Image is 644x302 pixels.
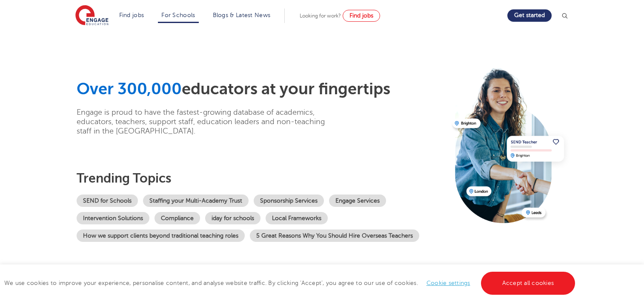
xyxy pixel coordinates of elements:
[155,212,200,224] a: Compliance
[329,195,386,207] a: Engage Services
[77,79,446,99] h1: educators at your fingertips
[213,12,271,18] a: Blogs & Latest News
[343,10,380,22] a: Find jobs
[75,5,109,26] img: Engage Education
[77,195,138,207] a: SEND for Schools
[481,272,575,295] a: Accept all cookies
[119,12,144,18] a: Find jobs
[507,9,552,22] a: Get started
[77,171,446,186] h3: Trending topics
[250,229,419,242] a: 5 Great Reasons Why You Should Hire Overseas Teachers
[77,212,149,224] a: Intervention Solutions
[300,13,341,19] span: Looking for work?
[349,12,373,19] span: Find jobs
[77,80,182,98] span: Over 300,000
[266,212,328,224] a: Local Frameworks
[161,12,195,18] a: For Schools
[143,195,249,207] a: Staffing your Multi-Academy Trust
[77,107,338,136] p: Engage is proud to have the fastest-growing database of academics, educators, teachers, support s...
[426,280,470,286] a: Cookie settings
[4,280,577,286] span: We use cookies to improve your experience, personalise content, and analyse website traffic. By c...
[77,229,245,242] a: How we support clients beyond traditional teaching roles
[205,212,260,224] a: iday for schools
[254,195,324,207] a: Sponsorship Services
